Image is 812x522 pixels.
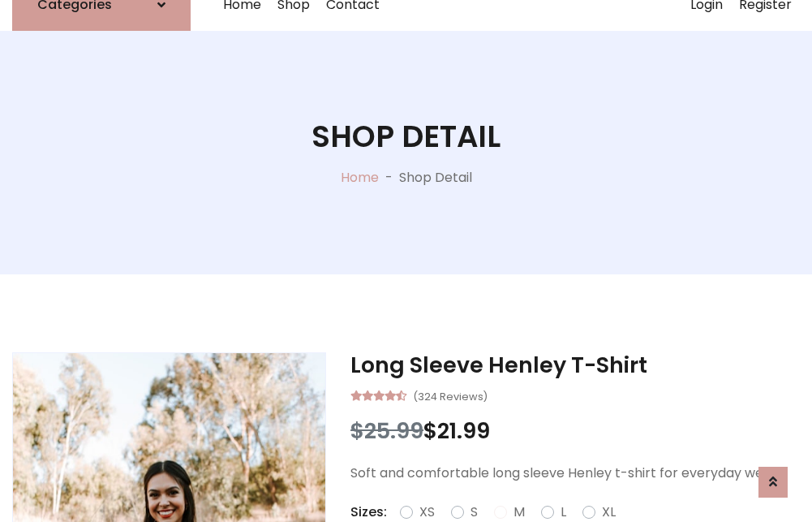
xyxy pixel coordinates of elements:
label: XL [602,503,616,522]
label: XS [419,503,435,522]
label: S [470,503,478,522]
h3: Long Sleeve Henley T-Shirt [350,352,800,378]
h3: $ [350,418,800,444]
label: M [513,503,525,522]
p: Soft and comfortable long sleeve Henley t-shirt for everyday wear. [350,464,800,483]
small: (324 Reviews) [413,386,488,405]
p: Shop Detail [399,168,472,188]
h1: Shop Detail [311,119,501,154]
span: 21.99 [437,416,490,446]
label: L [561,503,566,522]
p: Sizes: [350,503,387,522]
a: Home [341,168,379,187]
span: $25.99 [350,416,423,446]
p: - [379,168,399,188]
